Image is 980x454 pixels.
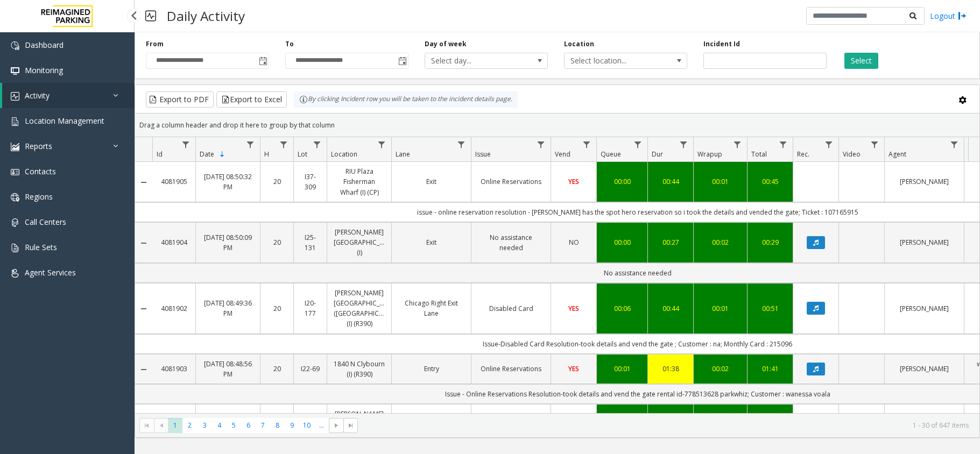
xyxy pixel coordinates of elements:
[202,359,253,379] a: [DATE] 08:48:56 PM
[267,303,287,314] a: 20
[843,150,861,159] span: Video
[568,364,579,373] span: YES
[569,238,579,247] span: NO
[700,237,741,247] a: 00:02
[398,364,464,374] a: Entry
[558,364,590,374] a: YES
[580,137,594,152] a: Vend Filter Menu
[135,365,152,374] a: Collapse Details
[564,39,594,49] label: Location
[958,10,967,22] img: logout
[754,237,786,247] a: 00:29
[227,418,241,432] span: Page 5
[364,421,969,430] kendo-pager-info: 1 - 30 of 647 items
[179,137,193,152] a: Id Filter Menu
[198,418,212,432] span: Page 3
[331,150,357,159] span: Location
[285,418,299,432] span: Page 9
[257,53,269,68] span: Toggle popup
[822,137,836,152] a: Rec. Filter Menu
[478,232,544,253] a: No assistance needed
[146,91,214,108] button: Export to PDF
[603,303,641,314] a: 00:06
[425,53,523,68] span: Select day...
[25,40,64,50] span: Dashboard
[300,298,320,318] a: I20-177
[300,232,320,253] a: I25-131
[478,364,544,374] a: Online Reservations
[267,364,287,374] a: 20
[891,303,957,314] a: [PERSON_NAME]
[145,3,156,29] img: pageIcon
[478,176,544,187] a: Online Reservations
[277,137,291,152] a: H Filter Menu
[776,137,791,152] a: Total Filter Menu
[241,418,256,432] span: Page 6
[700,303,741,314] a: 00:01
[25,267,76,278] span: Agent Services
[161,3,250,29] h3: Daily Activity
[565,53,662,68] span: Select location...
[157,150,163,159] span: Id
[396,150,410,159] span: Lane
[270,418,285,432] span: Page 8
[159,364,189,374] a: 4081903
[212,418,227,432] span: Page 4
[555,150,570,159] span: Vend
[754,303,786,314] a: 00:51
[11,168,19,176] img: 'icon'
[202,298,253,318] a: [DATE] 08:49:36 PM
[797,150,809,159] span: Rec.
[343,418,358,433] span: Go to the last page
[11,143,19,151] img: 'icon'
[25,141,52,151] span: Reports
[334,409,385,450] a: [PERSON_NAME][GEOGRAPHIC_DATA] ([GEOGRAPHIC_DATA]) (I) (R390)
[182,418,197,432] span: Page 2
[947,137,962,152] a: Agent Filter Menu
[146,39,164,49] label: From
[267,237,287,247] a: 20
[654,237,687,247] a: 00:27
[2,83,135,108] a: Activity
[568,177,579,186] span: YES
[751,150,767,159] span: Total
[135,304,152,313] a: Collapse Details
[603,364,641,374] a: 00:01
[159,303,189,314] a: 4081902
[11,269,19,278] img: 'icon'
[654,364,687,374] a: 01:38
[300,172,320,192] a: I37-309
[398,298,464,318] a: Chicago Right Exit Lane
[398,237,464,247] a: Exit
[218,150,227,159] span: Sortable
[754,176,786,187] a: 00:45
[603,237,641,247] div: 00:00
[478,303,544,314] a: Disabled Card
[267,176,287,187] a: 20
[334,288,385,329] a: [PERSON_NAME][GEOGRAPHIC_DATA] ([GEOGRAPHIC_DATA]) (I) (R390)
[652,150,663,159] span: Dur
[300,364,320,374] a: I22-69
[243,137,258,152] a: Date Filter Menu
[216,91,287,108] button: Export to Excel
[25,116,104,126] span: Location Management
[891,176,957,187] a: [PERSON_NAME]
[700,364,741,374] a: 00:02
[25,191,53,202] span: Regions
[25,90,50,101] span: Activity
[347,421,355,430] span: Go to the last page
[168,418,182,432] span: Page 1
[294,91,518,108] div: By clicking Incident row you will be taken to the incident details page.
[654,176,687,187] div: 00:44
[25,217,66,227] span: Call Centers
[264,150,269,159] span: H
[285,39,294,49] label: To
[676,137,691,152] a: Dur Filter Menu
[558,237,590,247] a: NO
